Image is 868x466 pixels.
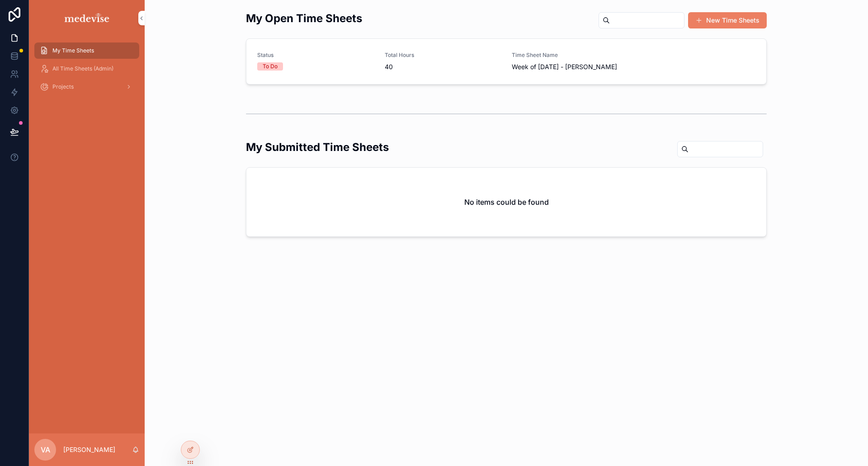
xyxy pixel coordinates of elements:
[246,39,766,84] a: StatusTo DoTotal Hours40Time Sheet NameWeek of [DATE] - [PERSON_NAME]
[52,83,74,90] span: Projects
[246,11,362,26] h2: My Open Time Sheets
[512,62,628,71] span: Week of [DATE] - [PERSON_NAME]
[385,62,501,71] span: 40
[688,12,767,28] button: New Time Sheets
[512,52,628,59] span: Time Sheet Name
[63,11,111,25] img: App logo
[34,61,139,77] a: All Time Sheets (Admin)
[29,36,145,107] div: scrollable content
[464,197,549,207] h2: No items could be found
[263,62,278,71] div: To Do
[41,444,50,455] span: VA
[246,140,389,155] h2: My Submitted Time Sheets
[34,42,139,59] a: My Time Sheets
[52,47,94,54] span: My Time Sheets
[52,65,113,72] span: All Time Sheets (Admin)
[63,445,115,454] p: [PERSON_NAME]
[257,52,374,59] span: Status
[34,79,139,95] a: Projects
[385,52,501,59] span: Total Hours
